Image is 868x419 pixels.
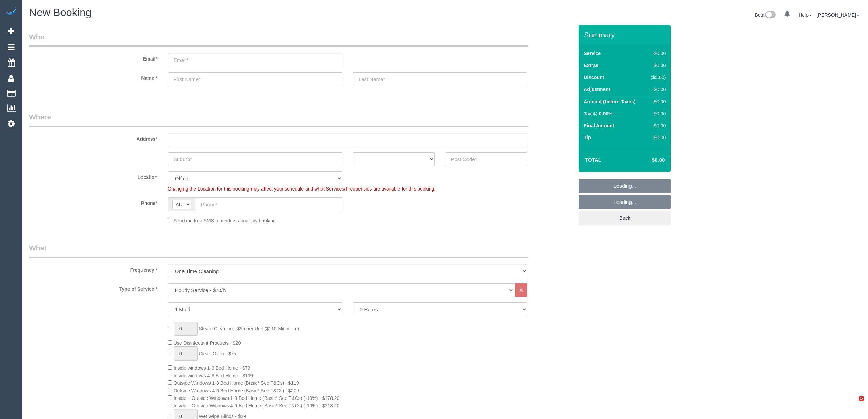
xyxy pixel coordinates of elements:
span: Outside Windows 1-3 Bed Home (Basic* See T&Cs) - $119 [174,380,299,386]
label: Frequency * [24,264,163,273]
label: Final Amount [584,122,614,129]
input: First Name* [168,72,342,86]
div: $0.00 [648,110,666,117]
img: New interface [764,11,776,20]
legend: Who [29,32,528,47]
span: Clean Oven - $75 [199,351,236,356]
a: [PERSON_NAME] [817,12,859,18]
a: Back [579,211,671,225]
span: Inside windows 1-3 Bed Home - $79 [174,365,250,371]
span: Changing the Location for this booking may affect your schedule and what Services/Frequencies are... [168,186,435,192]
input: Suburb* [168,152,342,166]
label: Phone* [24,197,163,207]
a: Help [799,12,812,18]
input: Email* [168,53,342,67]
label: Location [24,171,163,181]
input: Post Code* [445,152,527,166]
label: Email* [24,53,163,62]
span: New Booking [29,6,92,18]
input: Phone* [195,197,342,211]
label: Tip [584,134,591,141]
span: Inside windows 4-6 Bed Home - $139 [174,373,253,378]
span: Inside + Outside Windows 4-6 Bed Home (Basic* See T&Cs) (-10%) - $313.20 [174,403,340,408]
h4: $0.00 [632,157,665,163]
label: Extras [584,62,598,69]
h3: Summary [584,31,667,39]
span: Inside + Outside Windows 1-3 Bed Home (Basic* See T&Cs) (-10%) - $178.20 [174,395,340,401]
label: Tax @ 0.00% [584,110,612,117]
span: Steam Cleaning - $55 per Unit ($110 Minimum) [199,326,299,331]
div: $0.00 [648,134,666,141]
div: $0.00 [648,122,666,129]
div: $0.00 [648,62,666,69]
legend: What [29,243,528,258]
span: 5 [859,396,864,401]
div: $0.00 [648,50,666,57]
div: $0.00 [648,86,666,93]
label: Name * [24,72,163,81]
strong: Total [585,157,601,163]
div: $0.00 [648,98,666,105]
label: Address* [24,133,163,142]
span: Wet Wipe Blinds - $29 [199,414,246,419]
label: Type of Service * [24,283,163,292]
input: Last Name* [353,72,527,86]
span: Send me free SMS reminders about my booking [174,218,276,223]
label: Amount (before Taxes) [584,98,635,105]
iframe: Intercom live chat [845,396,861,412]
span: Outside Windows 4-6 Bed Home (Basic* See T&Cs) - $209 [174,388,299,393]
span: Use Disinfectant Products - $20 [174,340,241,346]
legend: Where [29,112,528,127]
label: Service [584,50,601,57]
a: Beta [755,12,776,18]
img: Automaid Logo [4,7,18,16]
div: ($0.00) [648,74,666,81]
label: Adjustment [584,86,610,93]
label: Discount [584,74,604,81]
